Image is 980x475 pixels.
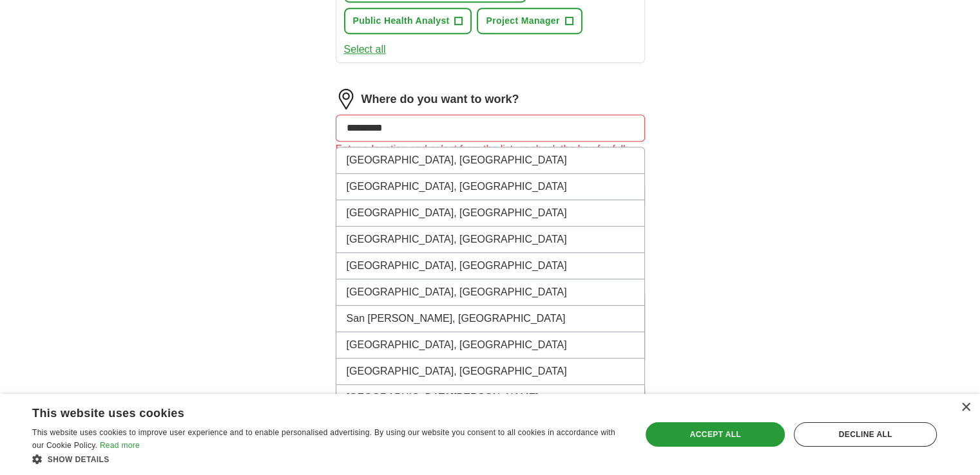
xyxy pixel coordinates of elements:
[646,422,785,447] div: Accept all
[344,8,472,34] button: Public Health Analyst
[32,428,615,450] span: This website uses cookies to improve user experience and to enable personalised advertising. By u...
[32,452,623,465] div: Show details
[336,279,644,306] li: [GEOGRAPHIC_DATA], [GEOGRAPHIC_DATA]
[336,200,644,227] li: [GEOGRAPHIC_DATA], [GEOGRAPHIC_DATA]
[336,306,644,332] li: San [PERSON_NAME], [GEOGRAPHIC_DATA]
[336,174,644,200] li: [GEOGRAPHIC_DATA], [GEOGRAPHIC_DATA]
[336,332,644,359] li: [GEOGRAPHIC_DATA], [GEOGRAPHIC_DATA]
[486,14,559,28] span: Project Manager
[961,403,970,413] div: Close
[336,147,644,174] li: [GEOGRAPHIC_DATA], [GEOGRAPHIC_DATA]
[477,8,582,34] button: Project Manager
[361,91,519,108] label: Where do you want to work?
[344,42,386,57] button: Select all
[336,253,644,279] li: [GEOGRAPHIC_DATA], [GEOGRAPHIC_DATA]
[336,385,644,437] li: [GEOGRAPHIC_DATA][PERSON_NAME], [GEOGRAPHIC_DATA]
[100,441,140,450] a: Read more, opens a new window
[32,402,591,421] div: This website uses cookies
[336,142,645,172] div: Enter a location and select from the list, or check the box for fully remote roles
[336,359,644,385] li: [GEOGRAPHIC_DATA], [GEOGRAPHIC_DATA]
[336,89,356,109] img: location.png
[353,14,450,28] span: Public Health Analyst
[336,227,644,253] li: [GEOGRAPHIC_DATA], [GEOGRAPHIC_DATA]
[794,422,937,447] div: Decline all
[48,455,110,464] span: Show details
